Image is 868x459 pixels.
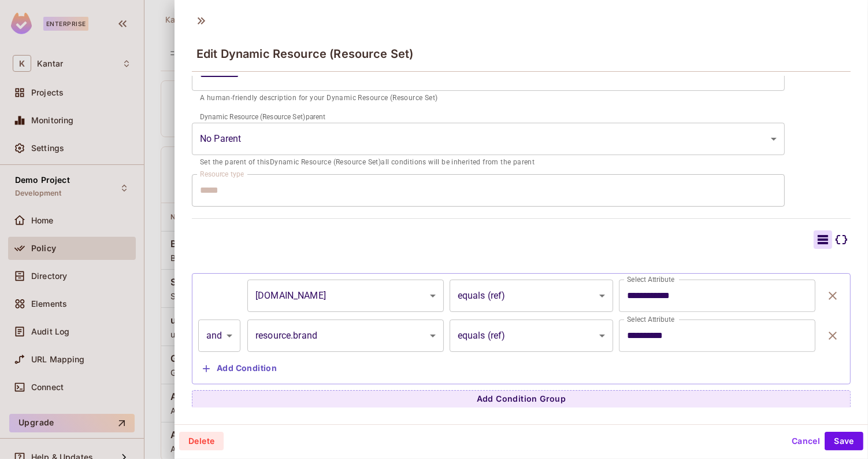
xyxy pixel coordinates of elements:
[198,359,281,378] button: Add Condition
[627,274,674,284] label: Select Attribute
[787,432,825,450] button: Cancel
[247,280,444,312] div: [DOMAIN_NAME]
[196,47,413,61] span: Edit Dynamic Resource (Resource Set)
[450,320,614,352] div: equals (ref)
[825,432,863,450] button: Save
[627,314,674,324] label: Select Attribute
[179,432,224,450] button: Delete
[200,157,777,168] p: Set the parent of this Dynamic Resource (Resource Set) all conditions will be inherited from the ...
[192,390,851,409] button: Add Condition Group
[198,320,240,352] div: and
[192,123,785,155] div: Without label
[200,93,777,104] p: A human-friendly description for your Dynamic Resource (Resource Set)
[200,112,325,122] label: Dynamic Resource (Resource Set) parent
[247,320,444,352] div: resource.brand
[200,169,244,179] label: Resource type
[450,280,614,312] div: equals (ref)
